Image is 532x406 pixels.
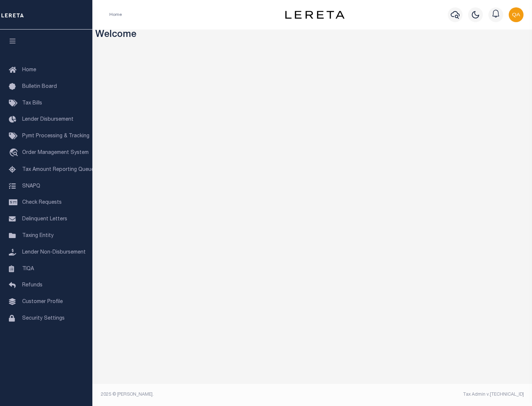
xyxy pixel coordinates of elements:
div: 2025 © [PERSON_NAME]. [95,391,313,398]
span: Tax Amount Reporting Queue [22,167,94,172]
span: Check Requests [22,200,62,205]
span: Lender Disbursement [22,117,74,122]
span: Delinquent Letters [22,217,67,222]
img: svg+xml;base64,PHN2ZyB4bWxucz0iaHR0cDovL3d3dy53My5vcmcvMjAwMC9zdmciIHBvaW50ZXItZXZlbnRzPSJub25lIi... [509,7,524,22]
span: Lender Non-Disbursement [22,250,86,255]
h3: Welcome [95,30,529,41]
span: TIQA [22,266,34,271]
span: Tax Bills [22,101,42,106]
i: travel_explore [9,148,21,158]
span: Bulletin Board [22,84,57,89]
div: Tax Admin v.[TECHNICAL_ID] [318,391,524,398]
img: logo-dark.svg [285,11,344,19]
span: Customer Profile [22,299,63,304]
span: Home [22,68,36,73]
span: Order Management System [22,150,89,155]
li: Home [109,11,122,18]
span: SNAPQ [22,183,40,189]
span: Taxing Entity [22,233,54,238]
span: Refunds [22,283,42,288]
span: Pymt Processing & Tracking [22,134,89,139]
span: Security Settings [22,316,65,321]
